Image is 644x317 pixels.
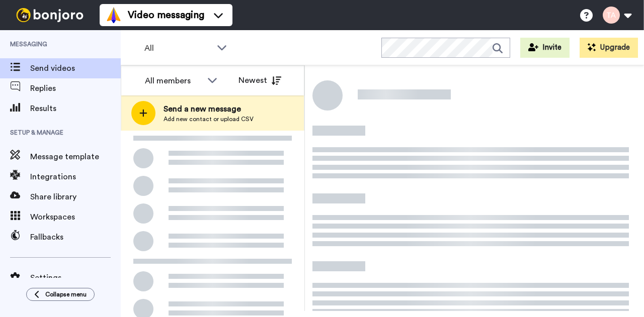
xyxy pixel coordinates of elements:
[520,38,570,58] button: Invite
[580,38,638,58] button: Upgrade
[30,231,121,243] span: Fallbacks
[231,70,289,90] button: Newest
[30,102,121,115] span: Results
[30,211,121,223] span: Workspaces
[145,75,202,87] div: All members
[30,191,121,203] span: Share library
[164,103,254,115] span: Send a new message
[30,151,121,163] span: Message template
[12,8,88,22] img: bj-logo-header-white.svg
[30,272,121,284] span: Settings
[26,288,95,301] button: Collapse menu
[128,8,204,22] span: Video messaging
[30,171,121,183] span: Integrations
[106,7,122,23] img: vm-color.svg
[45,290,87,298] span: Collapse menu
[144,42,212,54] span: All
[30,62,121,74] span: Send videos
[30,82,121,94] span: Replies
[164,115,254,123] span: Add new contact or upload CSV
